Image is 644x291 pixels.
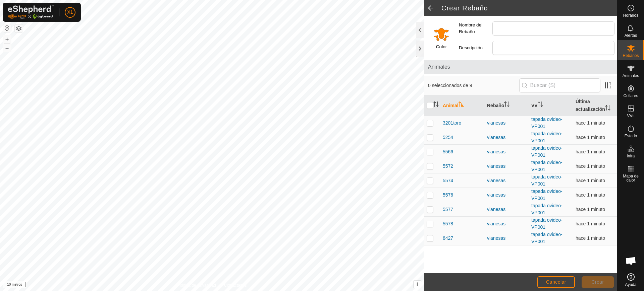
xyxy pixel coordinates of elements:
[576,221,605,226] font: hace 1 minuto
[487,192,505,198] font: vianesas
[487,207,505,212] font: vianesas
[224,282,247,288] a: Contáctanos
[576,163,605,169] font: hace 1 minuto
[443,120,461,126] font: 3201toro
[428,83,472,88] font: 0 seleccionados de 9
[3,24,11,32] button: Restablecer mapa
[546,279,566,285] font: Cancelar
[576,235,605,241] font: hace 1 minuto
[443,192,453,198] font: 5576
[414,281,421,288] button: i
[576,221,605,226] span: 31 de agosto de 2025, 15:11
[487,235,505,241] font: vianesas
[443,178,453,183] font: 5574
[576,99,605,112] font: Última actualización
[441,4,488,12] font: Crear Rebaño
[417,281,418,287] font: i
[5,35,9,43] font: +
[576,120,605,126] span: 31 de agosto de 2025, 15:11
[531,189,562,201] a: tapada ovideo-VP001
[433,102,439,108] p-sorticon: Activar para ordenar
[67,9,73,15] font: X1
[443,163,453,169] font: 5572
[428,64,450,70] font: Animales
[443,221,453,226] font: 5578
[576,192,605,198] font: hace 1 minuto
[576,192,605,198] span: 31 de agosto de 2025, 15:11
[625,134,637,138] font: Estado
[623,73,639,78] font: Animales
[531,217,562,230] a: tapada ovideo-VP001
[623,13,638,18] font: Horarios
[623,53,639,58] font: Rebaños
[591,279,604,285] font: Crear
[487,103,504,108] font: Rebaño
[537,276,575,288] button: Cancelar
[487,178,505,183] font: vianesas
[621,251,641,271] a: Chat abierto
[459,22,482,34] font: Nombre del Rebaño
[531,145,562,158] a: tapada ovideo-VP001
[487,163,505,169] font: vianesas
[625,33,637,38] font: Alertas
[459,102,464,108] p-sorticon: Activar para ordenar
[459,45,483,50] font: Descripción
[177,283,216,288] font: Política de Privacidad
[623,174,639,183] font: Mapa de calor
[443,207,453,212] font: 5577
[443,235,453,241] font: 8427
[487,135,505,140] font: vianesas
[15,24,23,32] button: Capas del Mapa
[627,154,635,158] font: Infra
[3,44,11,52] button: –
[576,178,605,183] span: 31 de agosto de 2025, 15:11
[443,103,459,108] font: Animal
[531,203,562,215] a: tapada ovideo-VP001
[582,276,614,288] button: Crear
[5,44,9,51] font: –
[576,163,605,169] span: 31 de agosto de 2025, 15:11
[623,93,638,98] font: Collares
[625,282,637,287] font: Ayuda
[576,207,605,212] span: 31 de agosto de 2025, 15:11
[436,44,447,49] font: Color
[531,131,562,143] a: tapada ovideo-VP001
[531,103,538,108] font: VV
[576,207,605,212] font: hace 1 minuto
[576,235,605,241] span: 31 de agosto de 2025, 15:11
[618,271,644,289] a: Ayuda
[177,282,216,288] a: Política de Privacidad
[576,135,605,140] font: hace 1 minuto
[224,283,247,288] font: Contáctanos
[519,78,600,92] input: Buscar (S)
[538,102,543,108] p-sorticon: Activar para ordenar
[443,135,453,140] font: 5254
[3,35,11,43] button: +
[576,178,605,183] font: hace 1 minuto
[605,106,610,112] p-sorticon: Activar para ordenar
[531,174,562,187] a: tapada ovideo-VP001
[531,232,562,244] a: tapada ovideo-VP001
[576,149,605,154] span: 31 de agosto de 2025, 15:11
[531,160,562,172] a: tapada ovideo-VP001
[487,120,505,126] font: vianesas
[576,120,605,126] font: hace 1 minuto
[487,149,505,154] font: vianesas
[531,117,562,129] a: tapada ovideo-VP001
[443,149,453,154] font: 5566
[504,102,509,108] p-sorticon: Activar para ordenar
[576,135,605,140] span: 31 de agosto de 2025, 15:11
[8,5,54,19] img: Logotipo de Gallagher
[576,149,605,154] font: hace 1 minuto
[627,114,634,118] font: VVs
[487,221,505,226] font: vianesas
